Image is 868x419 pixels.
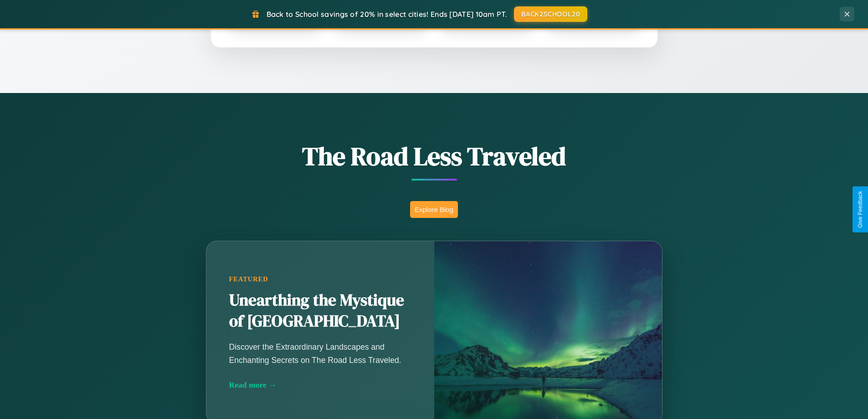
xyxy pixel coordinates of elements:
[410,201,458,218] button: Explore Blog
[161,139,708,174] h1: The Road Less Traveled
[514,6,587,22] button: BACK2SCHOOL20
[229,290,411,332] h2: Unearthing the Mystique of [GEOGRAPHIC_DATA]
[229,380,411,390] div: Read more →
[229,275,411,283] div: Featured
[857,191,863,228] div: Give Feedback
[267,10,507,19] span: Back to School savings of 20% in select cities! Ends [DATE] 10am PT.
[229,341,411,366] p: Discover the Extraordinary Landscapes and Enchanting Secrets on The Road Less Traveled.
